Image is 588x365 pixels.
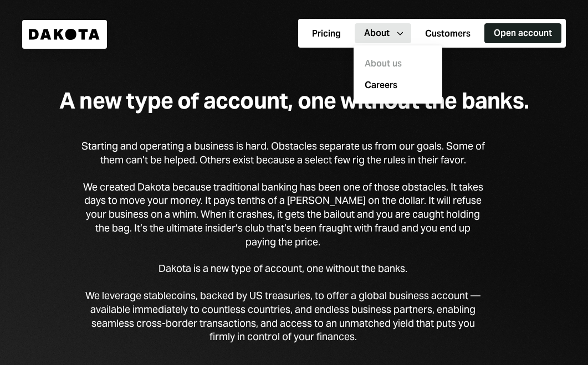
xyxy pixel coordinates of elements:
div: We leverage stablecoins, backed by US treasuries, to offer a global business account — available ... [81,289,485,344]
button: Customers [416,24,480,44]
a: Customers [416,23,480,44]
button: About [355,23,411,43]
a: Pricing [303,23,350,44]
div: We created Dakota because traditional banking has been one of those obstacles. It takes days to m... [81,181,485,249]
div: A new type of account, one without the banks. [59,89,529,113]
button: Open account [484,23,561,43]
button: Pricing [303,24,350,44]
div: Dakota is a new type of account, one without the banks. [158,262,407,276]
a: About us [360,52,436,75]
div: About us [360,53,436,75]
div: Starting and operating a business is hard. Obstacles separate us from our goals. Some of them can... [81,140,485,167]
a: Careers [365,79,440,92]
div: About [364,27,390,39]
